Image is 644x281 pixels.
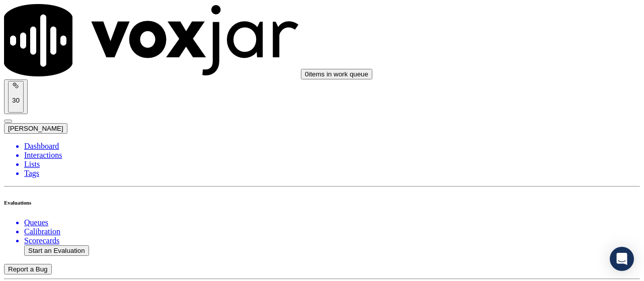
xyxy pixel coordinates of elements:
[301,69,372,79] button: 0items in work queue
[8,125,63,132] span: [PERSON_NAME]
[610,247,634,271] div: Open Intercom Messenger
[24,151,640,160] a: Interactions
[24,245,89,256] button: Start an Evaluation
[24,218,640,227] a: Queues
[4,123,67,134] button: [PERSON_NAME]
[4,79,28,114] button: 30
[4,264,52,274] button: Report a Bug
[24,169,640,178] a: Tags
[4,200,640,206] h6: Evaluations
[8,81,24,113] button: 30
[24,142,640,151] a: Dashboard
[24,236,640,245] a: Scorecards
[4,4,299,76] img: voxjar logo
[24,227,640,236] a: Calibration
[24,160,640,169] a: Lists
[12,97,20,104] p: 30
